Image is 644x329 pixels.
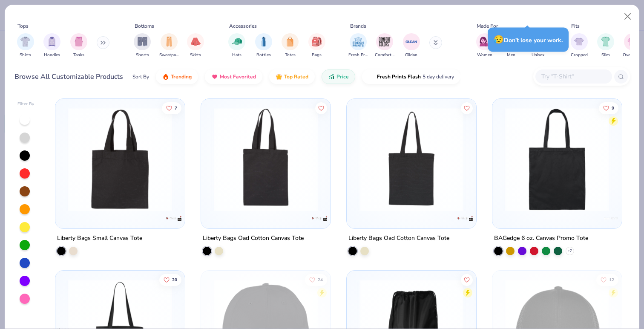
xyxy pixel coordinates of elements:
[596,274,618,286] button: Like
[136,52,149,58] span: Shorts
[187,33,204,58] div: filter for Skirts
[282,33,299,58] button: filter button
[403,33,420,58] button: filter button
[571,52,588,58] span: Cropped
[256,52,271,58] span: Bottles
[612,106,614,110] span: 9
[488,28,569,52] div: Don’t lose your work.
[336,73,349,80] span: Price
[308,33,325,58] div: filter for Bags
[532,52,544,58] span: Unisex
[17,33,34,58] div: filter for Shirts
[43,33,60,58] button: filter button
[187,33,204,58] button: filter button
[568,248,572,254] span: + 7
[47,37,57,46] img: Hoodies Image
[597,33,614,58] button: filter button
[255,33,272,58] button: filter button
[623,33,642,58] button: filter button
[175,106,178,110] span: 7
[627,37,637,46] img: Oversized Image
[322,69,355,84] button: Price
[362,69,460,84] button: Fresh Prints Flash5 day delivery
[276,73,282,80] img: TopRated.gif
[375,52,394,58] span: Comfort Colors
[73,52,84,58] span: Tanks
[477,52,492,58] span: Women
[571,33,588,58] button: filter button
[162,73,169,80] img: trending.gif
[17,101,34,107] div: Filter By
[285,52,296,58] span: Totes
[540,72,606,81] input: Try "T-Shirt"
[494,34,504,45] span: 😥
[467,107,580,211] img: 994e64ce-b01e-4d8b-a3dc-fdbb84b86431
[210,107,322,211] img: 023b2e3e-e657-4517-9626-d9b1eed8d70c
[457,210,474,227] img: Liberty Bags logo
[220,73,256,80] span: Most Favorited
[405,52,417,58] span: Gildan
[348,33,368,58] button: filter button
[352,35,365,48] img: Fresh Prints Image
[259,37,268,46] img: Bottles Image
[190,52,201,58] span: Skirts
[355,107,468,211] img: a7608796-320d-4956-a187-f66b2e1ba5bf
[159,52,179,58] span: Sweatpants
[191,37,201,46] img: Skirts Image
[620,9,636,25] button: Close
[282,33,299,58] div: filter for Totes
[172,277,178,282] span: 20
[17,33,34,58] button: filter button
[171,73,192,80] span: Trending
[284,73,308,80] span: Top Rated
[480,37,489,46] img: Women Image
[571,22,580,30] div: Fits
[229,22,257,30] div: Accessories
[623,33,642,58] div: filter for Oversized
[156,69,198,84] button: Trending
[403,33,420,58] div: filter for Gildan
[312,37,321,46] img: Bags Image
[461,102,473,114] button: Like
[211,73,218,80] img: most_fav.gif
[162,102,182,114] button: Like
[368,73,375,80] img: flash.gif
[70,33,87,58] button: filter button
[269,69,315,84] button: Top Rated
[159,33,179,58] div: filter for Sweatpants
[507,52,515,58] span: Men
[348,52,368,58] span: Fresh Prints
[57,233,142,244] div: Liberty Bags Small Canvas Tote
[312,52,322,58] span: Bags
[14,72,123,82] div: Browse All Customizable Products
[43,33,60,58] div: filter for Hoodies
[348,233,449,244] div: Liberty Bags Oad Cotton Canvas Tote
[477,22,498,30] div: Made For
[44,52,60,58] span: Hoodies
[20,37,30,46] img: Shirts Image
[308,33,325,58] button: filter button
[602,210,619,227] img: BAGedge logo
[322,107,434,211] img: fee0796b-e86a-466e-b8fd-f4579757b005
[375,33,394,58] div: filter for Comfort Colors
[423,72,454,82] span: 5 day delivery
[476,33,493,58] div: filter for Women
[228,33,245,58] button: filter button
[599,102,618,114] button: Like
[305,274,327,286] button: Like
[315,102,327,114] button: Like
[501,107,613,211] img: 27b5c7c3-e969-429a-aedd-a97ddab816ce
[205,69,262,84] button: Most Favorited
[375,33,394,58] button: filter button
[228,33,245,58] div: filter for Hats
[405,35,418,48] img: Gildan Image
[74,37,83,46] img: Tanks Image
[232,37,242,46] img: Hats Image
[138,37,147,46] img: Shorts Image
[255,33,272,58] div: filter for Bottles
[134,33,151,58] div: filter for Shorts
[165,210,182,227] img: Liberty Bags logo
[348,33,368,58] div: filter for Fresh Prints
[601,52,610,58] span: Slim
[378,35,391,48] img: Comfort Colors Image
